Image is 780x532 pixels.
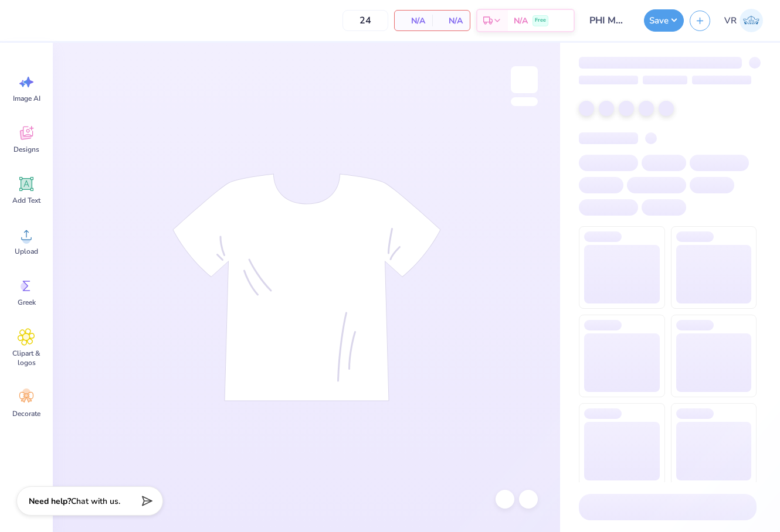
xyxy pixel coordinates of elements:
span: N/A [514,15,528,27]
span: Designs [13,145,39,154]
span: Upload [15,247,38,256]
span: Decorate [12,409,40,418]
span: N/A [439,15,463,27]
span: Add Text [12,196,40,205]
input: Untitled Design [581,9,638,32]
span: VR [724,14,737,28]
img: tee-skeleton.svg [172,173,441,401]
span: N/A [402,15,425,27]
span: Greek [18,298,36,307]
input: – – [342,10,388,31]
strong: Need help? [29,496,71,507]
a: VR [719,9,768,32]
span: Clipart & logos [7,349,46,367]
span: Free [535,16,546,25]
img: Val Rhey Lodueta [740,9,763,32]
span: Chat with us. [71,496,120,507]
span: Image AI [13,94,40,103]
button: Save [644,9,684,32]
